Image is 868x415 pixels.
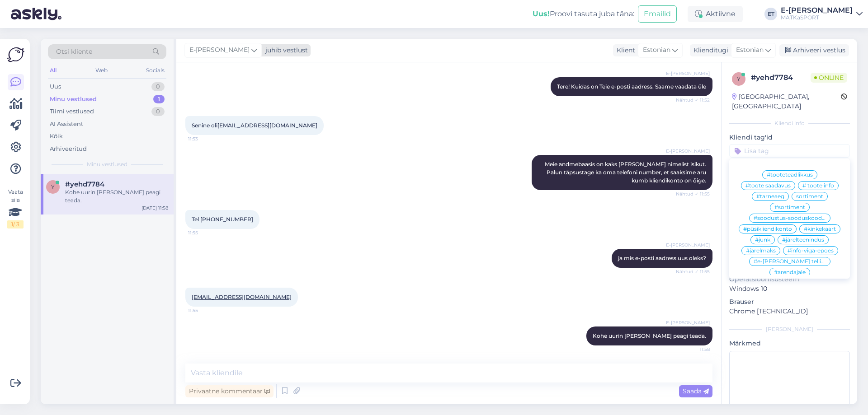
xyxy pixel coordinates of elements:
span: Nähtud ✓ 11:55 [676,268,710,275]
span: #sortiment [774,205,805,210]
span: 11:55 [188,229,222,236]
span: Online [811,73,847,83]
div: 1 [153,95,165,104]
div: 0 [151,82,165,91]
span: #püsikliendikonto [743,226,792,232]
div: [GEOGRAPHIC_DATA], [GEOGRAPHIC_DATA] [732,92,841,111]
span: Tere! Kuidas on Teie e-posti aadress. Saame vaadata üle [557,83,706,90]
div: Privaatne kommentaar [185,385,274,397]
div: Web [94,65,109,76]
span: #tarneaeg [756,194,784,199]
div: Klienditugi [690,46,728,55]
div: Arhiveeritud [50,145,87,154]
span: Minu vestlused [87,160,127,168]
p: Chrome [TECHNICAL_ID] [729,307,850,316]
div: Tiimi vestlused [50,107,94,116]
div: juhib vestlust [262,46,308,55]
div: Proovi tasuta juba täna: [533,9,634,19]
span: #yehd7784 [65,180,104,188]
span: Otsi kliente [56,47,92,56]
span: ja mis e-posti aadress uus oleks? [618,255,706,261]
div: Kliendi info [729,119,850,127]
span: Saada [683,387,709,395]
span: E-[PERSON_NAME] [666,148,710,154]
span: Senine oli [192,122,317,129]
span: #info-viga-epoes [788,248,834,253]
button: Emailid [638,5,677,23]
div: Kohe uurin [PERSON_NAME] peagi teada. [65,188,168,205]
span: 11:55 [188,307,222,314]
div: Vaata siia [7,188,24,228]
p: Kliendi tag'id [729,133,850,142]
p: Brauser [729,297,850,307]
div: [PERSON_NAME] [729,325,850,333]
a: E-[PERSON_NAME]MATKaSPORT [781,7,863,21]
span: #kinkekaart [804,226,836,232]
b: Uus! [533,9,550,18]
div: E-[PERSON_NAME] [781,7,853,14]
span: 11:53 [188,135,222,142]
span: E-[PERSON_NAME] [666,70,710,77]
span: E-[PERSON_NAME] [189,45,250,55]
a: [EMAIL_ADDRESS][DOMAIN_NAME] [192,294,292,300]
span: E-[PERSON_NAME] [666,319,710,326]
span: #järelteenindus [782,237,824,242]
span: Nähtud ✓ 11:52 [676,97,710,103]
span: #toote saadavus [745,183,791,188]
div: AI Assistent [50,120,83,129]
div: ET [764,8,777,20]
span: Tel [PHONE_NUMBER] [192,216,253,223]
span: Nähtud ✓ 11:55 [676,191,710,197]
span: #järelmaks [746,248,776,253]
div: Kõik [50,132,63,141]
p: Märkmed [729,339,850,348]
div: Socials [144,65,166,76]
div: MATKaSPORT [781,14,853,21]
img: Askly Logo [7,46,24,63]
div: Minu vestlused [50,95,97,104]
span: Estonian [643,45,670,55]
span: #arendajale [774,270,806,275]
p: Operatsioonisüsteem [729,275,850,284]
span: Estonian [736,45,764,55]
span: y [737,75,741,82]
div: Arhiveeri vestlus [779,44,849,56]
span: Kohe uurin [PERSON_NAME] peagi teada. [593,332,706,339]
div: Klient [613,46,635,55]
div: All [48,65,58,76]
div: # yehd7784 [751,72,811,83]
span: Meie andmebaasis on kaks [PERSON_NAME] nimelist isikut. Palun täpsustage ka oma telefoni number, ... [545,161,708,184]
a: [EMAIL_ADDRESS][DOMAIN_NAME] [217,122,317,129]
div: 0 [151,107,165,116]
span: y [51,183,55,190]
p: Windows 10 [729,284,850,294]
div: 1 / 3 [7,220,24,228]
span: #soodustus-sooduskood-allahindlus [754,215,826,221]
span: sortiment [796,194,823,199]
span: # toote info [802,183,834,188]
div: [DATE] 11:58 [142,205,168,211]
div: Aktiivne [688,6,743,22]
input: Lisa tag [729,144,850,158]
span: #junk [755,237,770,242]
span: #tooteteadlikkus [767,172,813,177]
span: #e-[PERSON_NAME] tellimus [754,259,826,264]
span: E-[PERSON_NAME] [666,242,710,248]
span: 11:58 [676,346,710,353]
div: Uus [50,82,61,91]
